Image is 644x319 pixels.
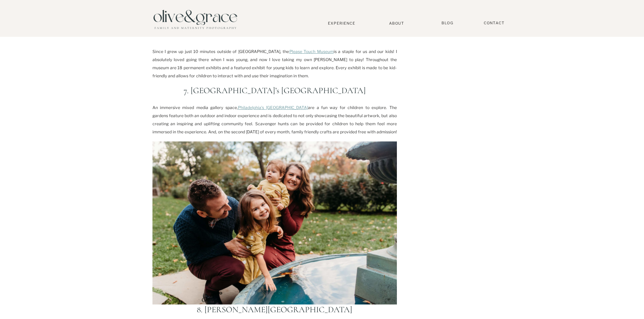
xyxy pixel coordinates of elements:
a: Please Touch Museum [289,49,334,54]
p: An immersive mixed media gallery space, are a fun way for children to explore. The gardens featur... [152,104,397,136]
a: About [386,21,407,25]
p: Since I grew up just 10 minutes outside of [GEOGRAPHIC_DATA], the is a staple for us and our kids... [152,48,397,80]
a: Contact [481,21,508,26]
h2: 8. [PERSON_NAME][GEOGRAPHIC_DATA] [152,304,397,315]
a: Experience [319,21,364,26]
h2: 7. [GEOGRAPHIC_DATA]’s [GEOGRAPHIC_DATA] [152,85,397,96]
a: Philadelphia’s [GEOGRAPHIC_DATA] [238,105,308,110]
a: Zoo360 trail [159,1,184,6]
h2: 6. Please Touch Museum [152,29,397,39]
a: BLOG [439,21,456,26]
